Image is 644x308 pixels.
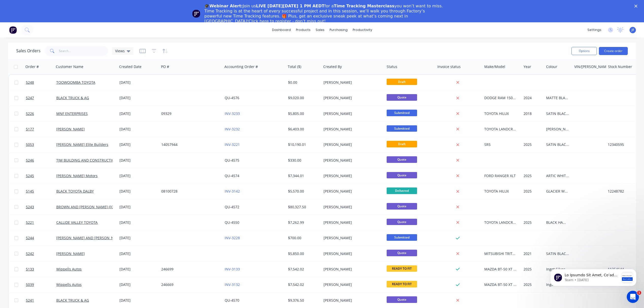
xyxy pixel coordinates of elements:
[484,251,518,256] div: MITSUBISHI TRITON - MR
[543,259,644,294] iframe: Intercom notifications message
[26,122,56,137] a: 5177
[119,251,157,256] div: [DATE]
[546,111,569,116] div: SATIN BLACK - 2 PAK PAINT
[56,173,98,178] a: [PERSON_NAME] Motors
[288,267,318,272] div: $7,542.02
[225,204,239,209] a: QU-4572
[26,235,34,241] span: 5244
[26,251,34,256] span: 5242
[288,111,318,116] div: $5,805.00
[288,251,318,256] div: $5,850.00
[546,173,569,178] div: ARTIC WHITE - POWDERCOATED
[334,4,395,8] b: Time Tracking Masterclass
[119,64,141,69] div: Created Date
[387,94,417,100] span: Quote
[524,189,541,194] div: 2025
[225,95,239,100] a: QU-4576
[119,173,157,178] div: [DATE]
[546,64,557,69] div: Colour
[293,26,313,34] div: products
[225,189,240,194] a: INV-3142
[56,204,146,209] a: BROWN AND [PERSON_NAME] ([GEOGRAPHIC_DATA])
[627,291,639,303] iframe: Intercom live chat
[324,282,380,287] div: [PERSON_NAME]
[387,250,417,256] span: Quote
[26,220,34,225] span: 5221
[59,46,108,56] input: Search...
[324,95,380,100] div: [PERSON_NAME]
[484,282,518,287] div: MAZDA BT-50 XT FREESTYLE
[546,189,569,194] div: GLACIER WHITE - 020 - 2 PAK PAINT
[324,80,380,85] div: [PERSON_NAME]
[387,172,417,178] span: Quote
[26,95,34,100] span: 5247
[249,19,326,24] a: Click here to register - don’t miss out!
[56,111,88,116] a: MNF ENTERPRISES
[56,298,89,303] a: BLACK TRUCK & AG
[225,235,240,240] a: INV-3228
[484,142,518,147] div: SR5
[56,142,108,147] a: [PERSON_NAME] Elite Builders
[324,204,380,210] div: [PERSON_NAME]
[225,220,239,225] a: QU-4550
[387,203,417,209] span: Quote
[225,282,240,287] a: INV-3132
[225,158,239,163] a: QU-4575
[56,220,98,225] a: CALLIDE VALLEY TOYOTA
[387,79,417,85] span: Draft
[26,189,34,194] span: 5145
[637,291,641,295] span: 1
[56,235,123,240] a: [PERSON_NAME] AND [PERSON_NAME]
[192,10,200,18] img: Profile image for Team
[571,47,597,55] button: Options
[324,220,380,225] div: [PERSON_NAME]
[524,64,531,69] div: Year
[524,142,541,147] div: 2025
[9,26,17,34] img: Factory
[288,95,318,100] div: $9,020.00
[225,267,240,271] a: INV-3133
[26,127,34,132] span: 5177
[546,95,569,100] div: MATTE BLACK - 2 PAK PAINT
[56,95,89,100] a: BLACK TRUCK & AG
[632,28,634,32] span: JF
[26,262,56,277] a: 5133
[225,298,239,303] a: QU-4570
[387,219,417,225] span: Quote
[288,173,318,178] div: $7,344.01
[524,95,541,100] div: 2024
[256,4,325,8] b: LIVE [DATE][DATE] 1 PM AEDT
[546,251,569,256] div: SATIN BLACK - ARB - 2 PAK PAINT
[26,153,56,168] a: 5246
[288,142,318,147] div: $10,190.01
[546,220,569,225] div: BLACK HAMMERTONE/ AZTEC SILVER - POWDERCOATED
[484,173,518,178] div: FORD RANGER XLT
[161,267,218,272] div: 246699
[524,251,541,256] div: 2021
[22,14,76,306] span: Lo Ipsumdo Sit Amet, Co’ad elitse doe temp incididu utlabor etdolorem al enim admi veniamqu nos e...
[324,142,380,147] div: [PERSON_NAME]
[26,106,56,121] a: 5226
[324,251,380,256] div: [PERSON_NAME]
[350,26,375,34] div: productivity
[324,267,380,272] div: [PERSON_NAME]
[26,277,56,292] a: 5039
[56,158,117,163] a: TJM BUILDING AND CONSTRUCTION
[119,127,157,132] div: [DATE]
[324,127,380,132] div: [PERSON_NAME]
[387,281,417,287] span: READY TO FIT
[484,127,518,132] div: TOYOTA LANDCRUISER
[161,111,218,116] div: 09329
[524,173,541,178] div: 2025
[161,142,218,147] div: 14057944
[288,282,318,287] div: $7,542.02
[574,64,610,69] div: VIN/[PERSON_NAME]
[56,127,85,131] a: [PERSON_NAME]
[327,26,350,34] div: purchasing
[26,111,34,116] span: 5226
[119,267,157,272] div: [DATE]
[387,265,417,272] span: READY TO FIT
[387,187,417,194] span: Delivered
[225,111,240,116] a: INV-3233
